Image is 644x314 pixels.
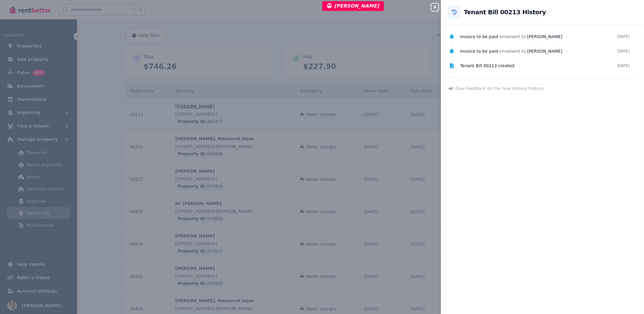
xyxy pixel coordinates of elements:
span: [PERSON_NAME] [527,34,562,39]
a: Give feedback on the new History feature [448,85,637,91]
span: Invoice to be paid [460,49,498,54]
time: [DATE] [617,49,629,54]
span: [PERSON_NAME] [527,49,562,54]
div: email sent to [460,34,617,40]
time: [DATE] [617,63,629,68]
h2: Tenant Bill 00213 History [464,8,546,16]
span: Invoice to be paid [460,34,498,39]
time: [DATE] [617,34,629,39]
div: email sent to [460,48,617,54]
span: Tenant Bill 00213 created [460,63,514,68]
